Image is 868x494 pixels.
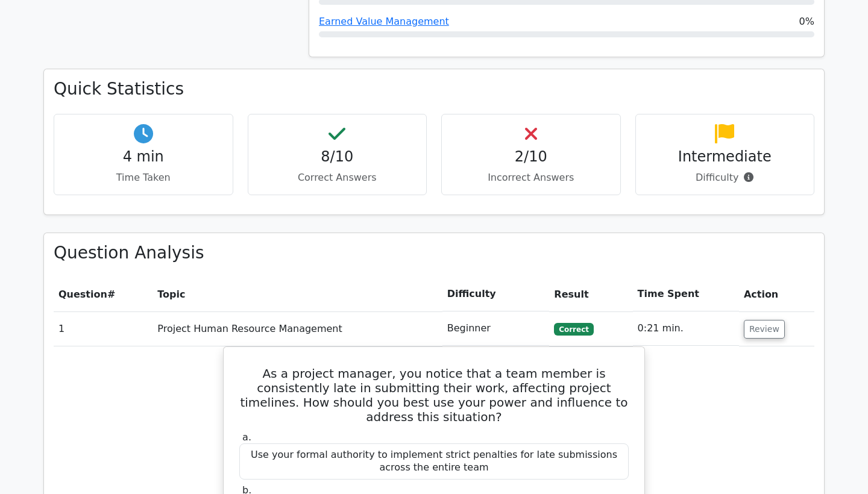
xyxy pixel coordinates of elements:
div: Use your formal authority to implement strict penalties for late submissions across the entire team [239,443,629,480]
th: Difficulty [442,277,550,311]
th: Topic [153,277,442,311]
a: Earned Value Management [319,16,449,27]
h4: 2/10 [451,148,611,166]
h4: 4 min [64,148,223,166]
span: 0% [799,14,814,29]
p: Correct Answers [258,170,417,185]
th: Action [739,277,814,311]
span: Correct [554,323,593,335]
td: 1 [54,311,153,346]
th: # [54,277,153,311]
td: Beginner [442,311,550,346]
th: Result [549,277,632,311]
td: Project Human Resource Management [153,311,442,346]
h3: Question Analysis [54,243,814,263]
th: Time Spent [633,277,739,311]
p: Incorrect Answers [451,170,611,185]
span: Question [58,289,107,300]
p: Time Taken [64,170,223,185]
h4: 8/10 [258,148,417,166]
h5: As a project manager, you notice that a team member is consistently late in submitting their work... [238,366,630,424]
h3: Quick Statistics [54,79,814,99]
span: a. [242,431,251,443]
button: Review [744,320,785,339]
p: Difficulty [646,170,805,185]
td: 0:21 min. [633,311,739,346]
h4: Intermediate [646,148,805,166]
